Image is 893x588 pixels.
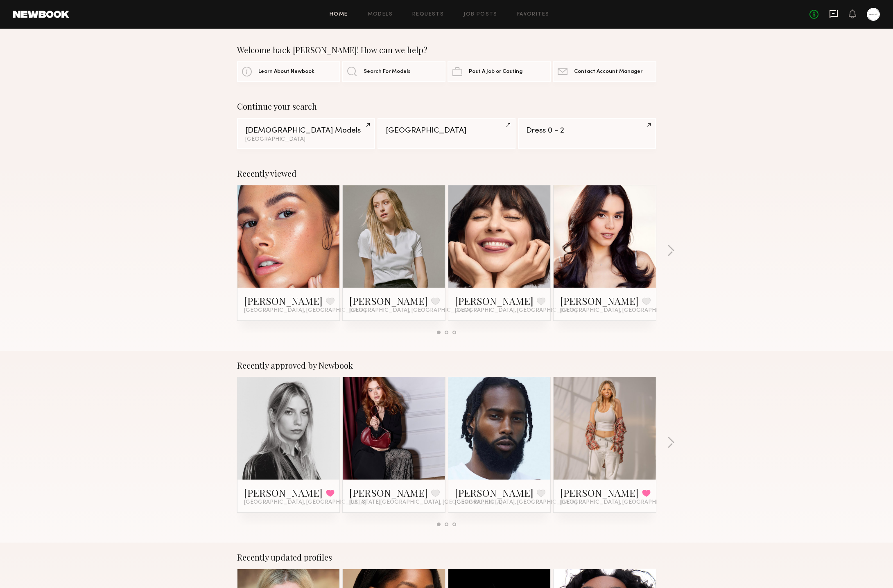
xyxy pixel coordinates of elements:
[469,69,522,74] span: Post A Job or Casting
[378,118,515,149] a: [GEOGRAPHIC_DATA]
[368,12,393,17] a: Models
[330,12,348,17] a: Home
[517,12,549,17] a: Favorites
[349,294,428,307] a: [PERSON_NAME]
[560,307,682,314] span: [GEOGRAPHIC_DATA], [GEOGRAPHIC_DATA]
[237,45,656,55] div: Welcome back [PERSON_NAME]! How can we help?
[455,486,534,499] a: [PERSON_NAME]
[237,61,340,82] a: Learn About Newbook
[560,486,639,499] a: [PERSON_NAME]
[526,127,648,135] div: Dress 0 - 2
[245,127,367,135] div: [DEMOGRAPHIC_DATA] Models
[244,307,366,314] span: [GEOGRAPHIC_DATA], [GEOGRAPHIC_DATA]
[258,69,314,74] span: Learn About Newbook
[455,499,577,506] span: [GEOGRAPHIC_DATA], [GEOGRAPHIC_DATA]
[455,307,577,314] span: [GEOGRAPHIC_DATA], [GEOGRAPHIC_DATA]
[412,12,444,17] a: Requests
[560,294,639,307] a: [PERSON_NAME]
[518,118,656,149] a: Dress 0 - 2
[349,499,502,506] span: [US_STATE][GEOGRAPHIC_DATA], [GEOGRAPHIC_DATA]
[386,127,507,135] div: [GEOGRAPHIC_DATA]
[244,499,366,506] span: [GEOGRAPHIC_DATA], [GEOGRAPHIC_DATA]
[237,169,656,178] div: Recently viewed
[244,294,323,307] a: [PERSON_NAME]
[237,101,656,111] div: Continue your search
[244,486,323,499] a: [PERSON_NAME]
[342,61,445,82] a: Search For Models
[553,61,656,82] a: Contact Account Manager
[245,137,367,142] div: [GEOGRAPHIC_DATA]
[560,499,682,506] span: [GEOGRAPHIC_DATA], [GEOGRAPHIC_DATA]
[237,118,375,149] a: [DEMOGRAPHIC_DATA] Models[GEOGRAPHIC_DATA]
[349,486,428,499] a: [PERSON_NAME]
[574,69,642,74] span: Contact Account Manager
[455,294,534,307] a: [PERSON_NAME]
[448,61,551,82] a: Post A Job or Casting
[364,69,411,74] span: Search For Models
[463,12,497,17] a: Job Posts
[237,552,656,562] div: Recently updated profiles
[349,307,471,314] span: [GEOGRAPHIC_DATA], [GEOGRAPHIC_DATA]
[237,360,656,370] div: Recently approved by Newbook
